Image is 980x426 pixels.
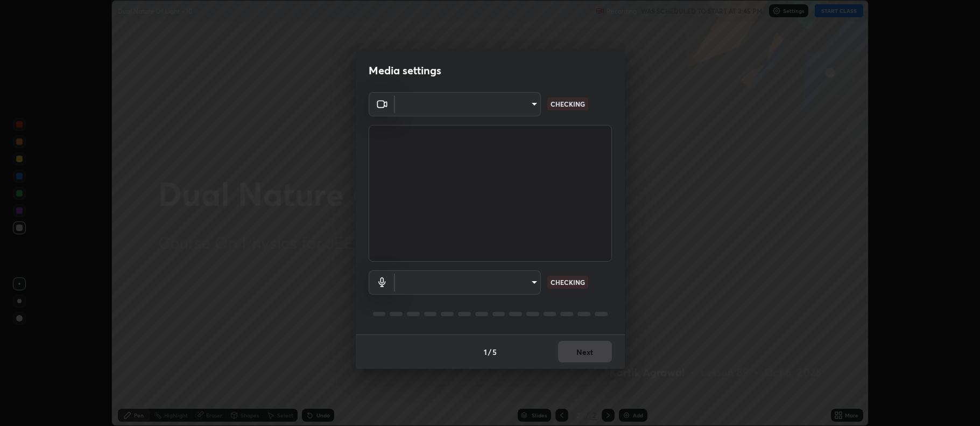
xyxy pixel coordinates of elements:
[395,92,541,116] div: ​
[551,277,585,287] p: CHECKING
[492,346,497,358] h4: 5
[369,64,441,78] h2: Media settings
[395,270,541,295] div: ​
[484,346,487,358] h4: 1
[551,99,585,109] p: CHECKING
[488,346,491,358] h4: /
